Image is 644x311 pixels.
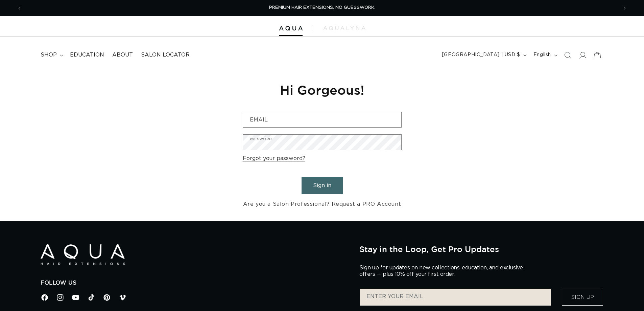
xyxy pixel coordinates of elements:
[70,51,104,59] span: Education
[269,5,375,10] span: PREMIUM HAIR EXTENSIONS. NO GUESSWORK.
[243,199,401,209] a: Are you a Salon Professional? Request a PRO Account
[359,265,528,277] p: Sign up for updates on new collections, education, and exclusive offers — plus 10% off your first...
[243,82,402,98] h1: Hi Gorgeous!
[279,26,303,31] img: Aqua Hair Extensions
[438,49,529,62] button: [GEOGRAPHIC_DATA] | USD $
[41,244,125,265] img: Aqua Hair Extensions
[66,47,108,63] a: Education
[12,2,27,15] button: Previous announcement
[243,112,401,127] input: Email
[41,51,57,59] span: shop
[360,289,551,306] input: ENTER YOUR EMAIL
[137,47,194,63] a: Salon Locator
[560,48,575,63] summary: Search
[617,2,632,15] button: Next announcement
[302,177,343,194] button: Sign in
[323,26,365,30] img: aqualyna.com
[359,244,603,254] h2: Stay in the Loop, Get Pro Updates
[533,51,551,59] span: English
[529,49,560,62] button: English
[112,51,133,59] span: About
[442,51,520,59] span: [GEOGRAPHIC_DATA] | USD $
[562,289,603,306] button: Sign Up
[41,280,349,287] h2: Follow Us
[243,154,305,163] a: Forgot your password?
[108,47,137,63] a: About
[141,51,190,59] span: Salon Locator
[37,47,66,63] summary: shop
